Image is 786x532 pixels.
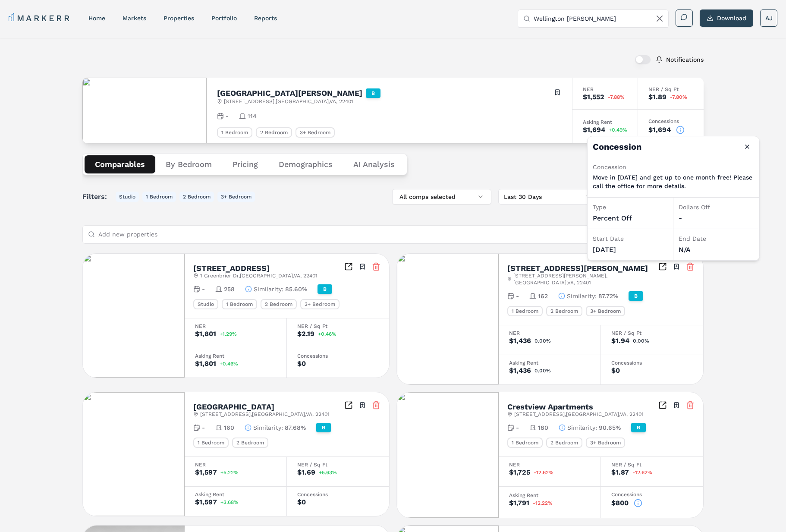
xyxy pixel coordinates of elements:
[629,291,643,301] div: B
[593,163,754,171] div: Concession
[297,331,314,337] div: $2.19
[195,462,276,467] div: NER
[344,262,353,271] a: Inspect Comparables
[507,403,593,411] h2: Crestview Apartments
[599,423,621,432] span: 90.65%
[344,401,353,409] a: Inspect Comparables
[285,285,307,293] span: 85.60%
[85,155,155,173] button: Comparables
[248,112,257,120] span: 114
[509,331,590,336] div: NER
[538,423,548,432] span: 180
[155,155,222,173] button: By Bedroom
[366,88,380,98] div: B
[297,499,306,506] div: $0
[513,272,658,286] span: [STREET_ADDRESS][PERSON_NAME] , [GEOGRAPHIC_DATA] , VA , 22401
[318,331,336,337] span: +0.46%
[583,87,627,92] div: NER
[611,492,693,497] div: Concessions
[534,470,553,475] span: -12.62%
[226,112,229,120] span: -
[679,203,754,211] div: Dollars Off
[222,299,257,309] div: 1 Bedroom
[123,15,146,22] a: markets
[658,401,667,409] a: Inspect Comparables
[631,423,646,432] div: B
[593,173,754,190] p: Move in [DATE] and get up to one month free! Please call the office for more details.
[202,423,205,432] span: -
[611,462,693,467] div: NER / Sq Ft
[343,155,405,173] button: AI Analysis
[224,423,234,432] span: 160
[567,423,597,432] span: Similarity :
[195,353,276,359] div: Asking Rent
[220,331,237,337] span: +1.29%
[200,411,330,418] span: [STREET_ADDRESS] , [GEOGRAPHIC_DATA] , VA , 22401
[679,234,754,243] div: End Date
[534,368,551,373] span: 0.00%
[217,127,252,138] div: 1 Bedroom
[179,192,214,202] button: 2 Bedroom
[507,438,543,448] div: 1 Bedroom
[202,285,205,293] span: -
[254,15,277,22] a: reports
[296,127,335,138] div: 3+ Bedroom
[297,353,379,359] div: Concessions
[611,337,629,344] div: $1.94
[516,292,519,300] span: -
[609,127,627,132] span: +0.49%
[507,306,543,316] div: 1 Bedroom
[9,12,71,24] a: MARKERR
[193,403,274,411] h2: [GEOGRAPHIC_DATA]
[211,15,237,22] a: Portfolio
[318,284,332,294] div: B
[222,155,268,173] button: Pricing
[509,469,530,476] div: $1,725
[633,338,649,343] span: 0.00%
[679,245,754,255] div: N/A
[679,213,754,224] div: -
[224,285,235,293] span: 258
[232,438,268,448] div: 2 Bedroom
[297,462,379,467] div: NER / Sq Ft
[200,272,318,279] span: 1 Greenbrier Dr , [GEOGRAPHIC_DATA] , VA , 22401
[509,337,531,344] div: $1,436
[611,469,629,476] div: $1.87
[534,338,551,343] span: 0.00%
[507,264,648,272] h2: [STREET_ADDRESS][PERSON_NAME]
[538,292,548,300] span: 162
[598,292,618,300] span: 87.72%
[163,15,194,22] a: properties
[648,87,693,92] div: NER / Sq Ft
[195,492,276,497] div: Asking Rent
[583,126,605,133] div: $1,694
[593,245,668,255] div: [DATE]
[316,423,331,432] div: B
[583,94,604,101] div: $1,552
[193,264,270,272] h2: [STREET_ADDRESS]
[567,292,597,300] span: Similarity :
[765,14,773,22] span: AJ
[648,119,693,124] div: Concessions
[392,189,491,205] button: All comps selected
[514,411,644,418] span: [STREET_ADDRESS] , [GEOGRAPHIC_DATA] , VA , 22401
[224,98,353,105] span: [STREET_ADDRESS] , [GEOGRAPHIC_DATA] , VA , 22401
[297,492,379,497] div: Concessions
[648,94,667,101] div: $1.89
[297,324,379,329] div: NER / Sq Ft
[195,499,217,506] div: $1,597
[593,234,668,243] div: Start Date
[220,470,239,475] span: +5.22%
[297,360,306,367] div: $0
[586,438,625,448] div: 3+ Bedroom
[268,155,343,173] button: Demographics
[608,94,625,100] span: -7.88%
[700,9,753,27] button: Download
[586,306,625,316] div: 3+ Bedroom
[670,94,687,100] span: -7.80%
[261,299,297,309] div: 2 Bedroom
[593,203,668,211] div: Type
[82,192,112,202] span: Filters:
[588,136,759,159] h4: Concession
[583,120,627,125] div: Asking Rent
